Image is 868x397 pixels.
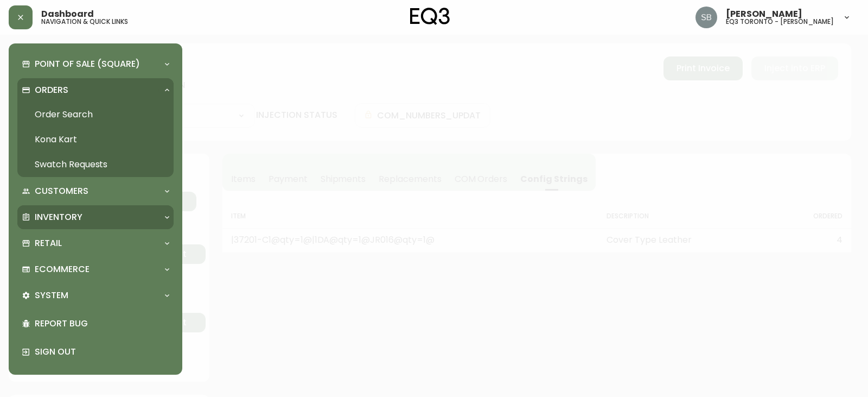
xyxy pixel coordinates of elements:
div: System [17,283,174,307]
a: Kona Kart [17,127,174,152]
p: Customers [35,185,88,197]
span: [PERSON_NAME] [726,10,802,18]
span: Dashboard [41,10,94,18]
img: 62e4f14275e5c688c761ab51c449f16a [695,7,717,28]
p: System [35,289,68,301]
div: Ecommerce [17,257,174,281]
a: Swatch Requests [17,152,174,177]
div: Inventory [17,205,174,229]
p: Inventory [35,211,82,223]
div: Orders [17,78,174,102]
div: Sign Out [17,338,174,366]
div: Customers [17,179,174,203]
img: logo [410,8,450,25]
h5: eq3 toronto - [PERSON_NAME] [726,18,834,25]
p: Sign Out [35,346,169,358]
p: Ecommerce [35,263,90,275]
p: Report Bug [35,318,169,330]
h5: navigation & quick links [41,18,128,25]
div: Report Bug [17,310,174,338]
a: Order Search [17,102,174,127]
div: Retail [17,231,174,255]
p: Point of Sale (Square) [35,58,140,70]
p: Retail [35,237,62,249]
p: Orders [35,84,68,96]
div: Point of Sale (Square) [17,52,174,76]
